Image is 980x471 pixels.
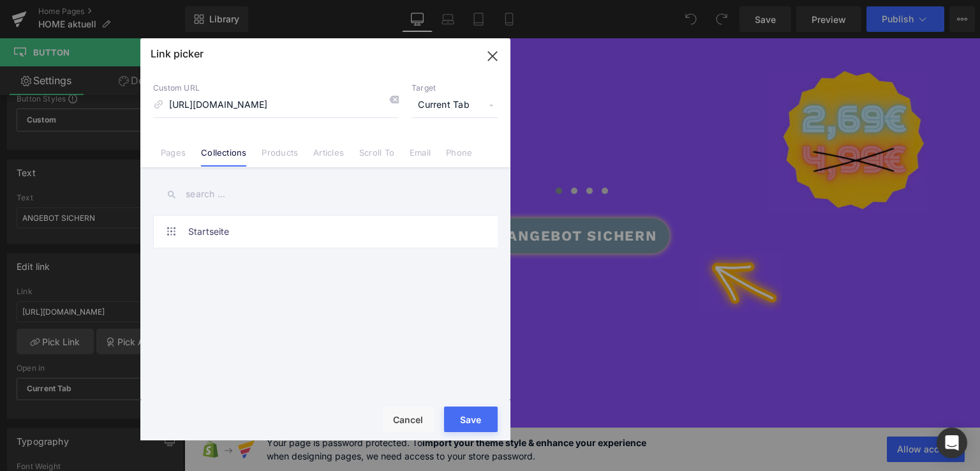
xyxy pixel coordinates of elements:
[161,147,186,167] a: Pages
[262,147,298,167] a: Products
[311,180,484,215] a: ANGEBOT SICHERN
[444,407,498,432] button: Save
[412,93,498,117] span: Current Tab
[153,93,399,117] input: https://gempages.net
[323,187,472,208] span: ANGEBOT SICHERN
[446,147,472,167] a: Phone
[313,147,344,167] a: Articles
[153,83,399,93] p: Custom URL
[201,147,246,167] a: Collections
[359,147,394,167] a: Scroll To
[383,407,434,432] button: Cancel
[188,216,469,248] a: Startseite
[412,83,498,93] p: Target
[937,428,967,458] div: Open Intercom Messenger
[410,147,431,167] a: Email
[151,47,204,60] p: Link picker
[153,180,498,209] input: search ...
